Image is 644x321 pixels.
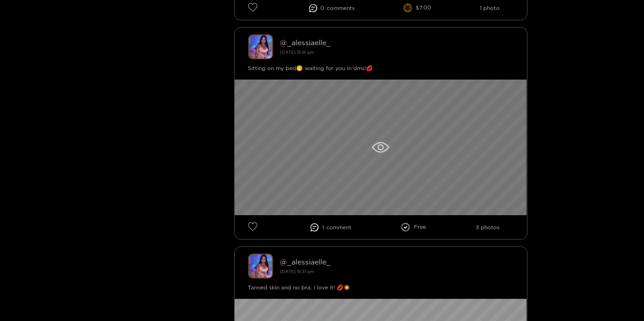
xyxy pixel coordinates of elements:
span: comment s [327,5,355,11]
li: 1 photo [480,5,500,11]
img: _alessiaelle_ [248,254,273,279]
li: Free [401,223,426,232]
li: 0 [309,4,355,12]
small: [DATE] 15:16 pm [280,50,315,55]
div: Tanned skin and no bra, I love it! 💋☀️ [248,283,514,292]
div: Sitting on my bed🤭 waiting for you in dms!💋 [248,64,514,73]
div: @ _alessiaelle_ [280,258,514,266]
li: 1 [310,223,352,231]
img: _alessiaelle_ [248,34,273,59]
span: comment [326,224,352,231]
div: @ _alessiaelle_ [280,38,514,47]
small: [DATE] 15:31 pm [280,269,315,274]
li: $7.00 [403,4,432,13]
li: 3 photos [476,224,500,231]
